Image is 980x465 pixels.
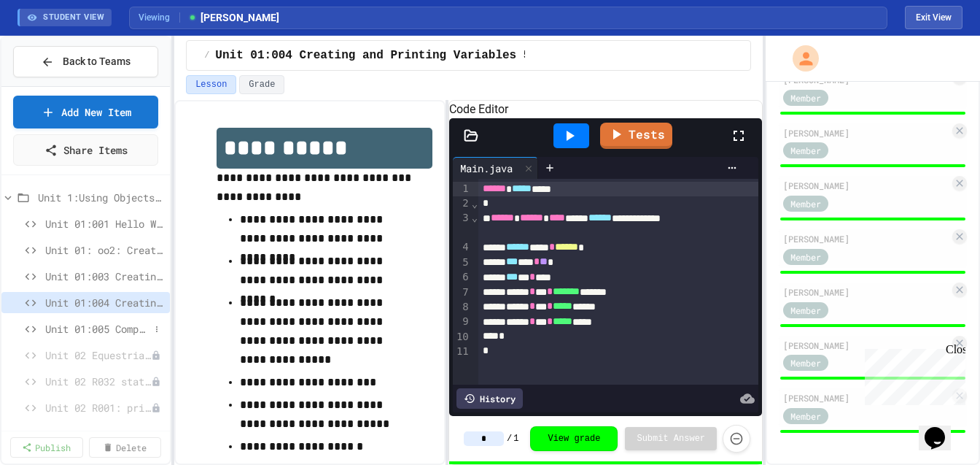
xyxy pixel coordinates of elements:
[45,400,151,415] span: Unit 02 R001: printNameAndAge
[783,339,949,352] div: [PERSON_NAME]
[151,350,161,361] div: Unpublished
[63,54,131,69] span: Back to Teams
[790,197,821,210] span: Member
[783,285,949,299] div: [PERSON_NAME]
[530,426,618,451] button: View grade
[6,6,101,93] div: Chat with us now!Close
[215,47,530,64] span: Unit 01:004 Creating and Printing Variables 5
[45,295,164,310] span: Unit 01:004 Creating and Printing Variables 5
[453,211,471,240] div: 3
[45,347,151,363] span: Unit 02 Equestria Project
[507,433,512,445] span: /
[783,391,949,404] div: [PERSON_NAME]
[783,232,949,245] div: [PERSON_NAME]
[905,6,962,29] button: Exit student view
[600,123,672,149] a: Tests
[453,270,471,285] div: 6
[783,126,949,139] div: [PERSON_NAME]
[45,216,164,231] span: Unit 01:001 Hello World
[453,182,471,196] div: 1
[453,300,471,315] div: 8
[186,75,236,94] button: Lesson
[139,11,180,24] span: Viewing
[453,330,471,345] div: 10
[919,407,965,450] iframe: chat widget
[239,75,284,94] button: Grade
[637,433,705,445] span: Submit Answer
[151,377,161,387] div: Unpublished
[453,315,471,329] div: 9
[45,321,149,337] span: Unit 01:005 Compute Pay
[790,91,821,104] span: Member
[43,12,104,24] span: STUDENT VIEW
[625,427,717,450] button: Submit Answer
[513,433,518,445] span: 1
[10,437,83,458] a: Publish
[187,10,279,26] span: [PERSON_NAME]
[13,46,158,77] button: Back to Teams
[453,345,471,359] div: 11
[453,255,471,270] div: 5
[453,240,471,255] div: 4
[783,179,949,192] div: [PERSON_NAME]
[13,96,158,128] a: Add New Item
[45,374,151,389] span: Unit 02 R032 static methods STRING BANNERS
[45,242,164,258] span: Unit 01: oo2: Creating Variables and Printing
[790,144,821,157] span: Member
[204,50,209,61] span: /
[45,269,164,284] span: Unit 01:003 Creating and Printing Variables 3
[38,190,164,205] span: Unit 1:Using Objects and Methods
[453,285,471,300] div: 7
[13,134,158,166] a: Share Items
[471,198,478,210] span: Fold line
[859,343,965,405] iframe: chat widget
[790,250,821,264] span: Member
[89,437,162,458] a: Delete
[453,196,471,211] div: 2
[149,322,164,337] button: More options
[471,212,478,223] span: Fold line
[777,42,822,75] div: My Account
[790,304,821,317] span: Member
[449,101,762,118] h6: Code Editor
[456,388,523,409] div: History
[453,161,520,176] div: Main.java
[790,356,821,369] span: Member
[151,403,161,413] div: Unpublished
[453,157,538,179] div: Main.java
[790,410,821,423] span: Member
[723,425,750,453] button: Force resubmission of student's answer (Admin only)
